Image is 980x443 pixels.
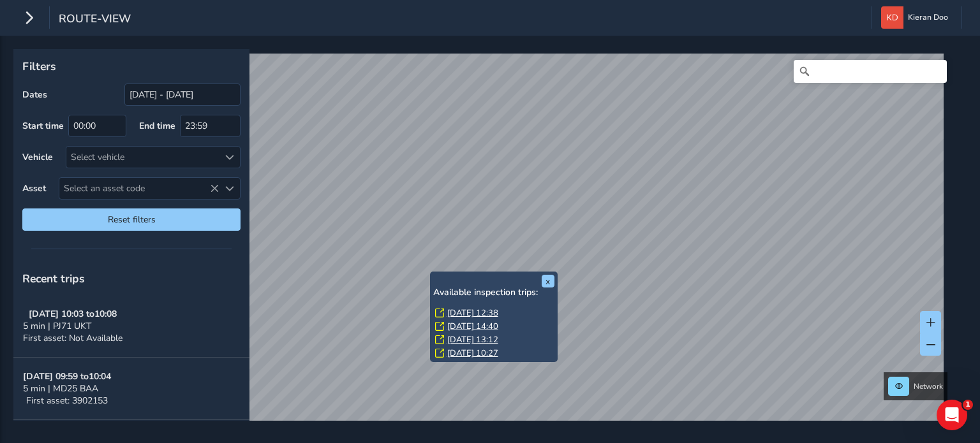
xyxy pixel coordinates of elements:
h6: Available inspection trips: [433,287,554,298]
div: Select an asset code [219,178,240,199]
span: 5 min | MD25 BAA [23,382,98,395]
label: Start time [22,120,64,132]
span: 5 min | PJ71 UKT [23,320,91,332]
label: End time [139,120,175,132]
span: 1 [963,400,973,410]
img: diamond-layout [881,6,903,29]
button: Kieran Doo [881,6,953,29]
span: First asset: 3902153 [26,395,108,407]
label: Dates [22,89,47,101]
span: Reset filters [32,214,231,226]
a: [DATE] 10:27 [447,347,498,359]
span: route-view [59,11,131,29]
canvas: Map [18,54,944,435]
span: First asset: Not Available [23,332,122,344]
iframe: Intercom live chat [937,400,967,430]
div: Select vehicle [66,147,219,168]
span: Network [914,381,943,391]
span: Recent trips [22,271,85,286]
label: Vehicle [22,151,53,163]
span: Select an asset code [59,178,219,199]
button: x [542,275,554,287]
span: Kieran Doo [908,6,948,29]
a: [DATE] 13:12 [447,334,498,345]
a: [DATE] 12:38 [447,307,498,319]
a: [DATE] 14:40 [447,321,498,332]
button: [DATE] 10:03 to10:085 min | PJ71 UKTFirst asset: Not Available [13,295,249,358]
p: Filters [22,58,241,75]
strong: [DATE] 10:03 to 10:08 [29,308,117,320]
input: Search [794,60,947,83]
button: [DATE] 09:59 to10:045 min | MD25 BAAFirst asset: 3902153 [13,358,249,420]
label: Asset [22,182,46,194]
strong: [DATE] 09:59 to 10:04 [23,370,111,382]
button: Reset filters [22,208,241,231]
